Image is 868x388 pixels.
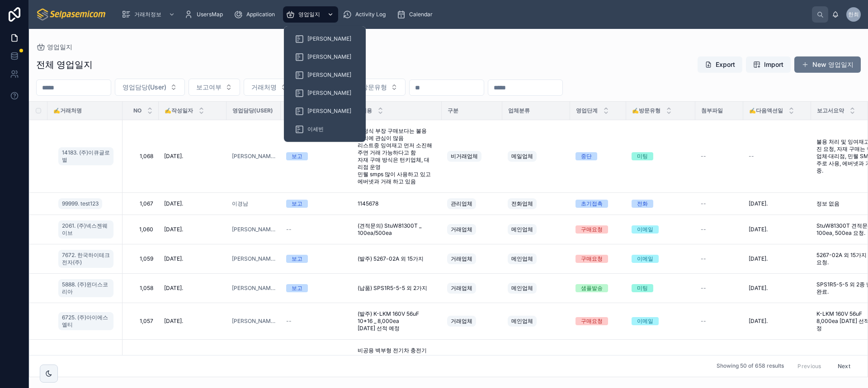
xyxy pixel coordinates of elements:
div: 구매요청 [581,317,603,325]
a: Application [231,6,281,23]
a: 이세빈 [289,121,360,137]
div: 보고 [292,284,302,292]
a: 구매요청 [576,225,621,234]
a: [DATE]. [164,226,221,233]
a: [DATE]. [749,200,806,207]
span: [DATE]. [164,153,183,160]
span: 비거래업체 [451,153,478,160]
span: 1,060 [128,226,153,233]
span: ✍️작성일자 [165,107,193,114]
a: [DATE]. [749,318,806,325]
a: -- [701,255,738,262]
a: 중단 [576,152,621,160]
div: 보고 [292,255,302,263]
span: 메인업체 [511,285,533,292]
span: [DATE]. [164,318,183,325]
a: [DATE]. [164,255,221,262]
a: 거래업체 [447,281,497,295]
a: -- [701,318,738,325]
a: 99999. test123 [58,196,117,211]
span: [DATE]. [164,200,183,207]
span: 6725. (주)아이에스엘티 [62,314,110,328]
span: ✍️거래처명 [53,107,82,114]
a: (발주) 5267-02A 외 15가지 [354,252,436,266]
a: [PERSON_NAME] [289,67,360,83]
a: (견적문의) StuW81300T _ 100ea/500ea [354,219,436,240]
a: 구매요청 [576,255,621,263]
a: 거래업체 [447,314,497,328]
a: 전화업체 [508,196,565,211]
a: New 영업일지 [794,56,861,73]
span: 7672. 한국하이테크전자(주) [62,252,110,266]
a: [DATE]. [749,285,806,292]
a: -- [286,226,343,233]
span: 이경남 [232,200,248,207]
a: [DATE]. [164,153,221,160]
a: 비거래업체 [447,149,497,164]
a: 1,058 [128,285,153,292]
span: 14183. (주)이큐글로벌 [62,149,110,164]
span: 메인업체 [511,255,533,262]
span: [PERSON_NAME] [232,285,275,292]
div: 미팅 [637,152,648,160]
a: [PERSON_NAME] [289,31,360,47]
span: 보고여부 [196,83,222,92]
button: Select Button [189,79,240,96]
span: 거래업체 [451,255,472,262]
span: -- [701,285,706,292]
a: [PERSON_NAME] [232,255,275,262]
a: -- [701,200,738,207]
a: 14183. (주)이큐글로벌 [58,145,117,167]
span: 이세빈 [307,126,324,133]
a: Activity Log [340,6,392,23]
span: 업체분류 [508,107,530,114]
div: 초기접촉 [581,200,603,208]
a: 전화 [632,200,690,208]
span: [PERSON_NAME] [307,89,351,97]
a: (발주) K-LKM 160V 56uF 10*16 _ 8,000ea [DATE] 선적 예정 [354,307,436,336]
span: 엄정식 부장 구매보다는 불용 처리에 관심이 많음 리스트중 잉여재고 먼저 소진해주면 거래 가능하다고 함 자재 구매 방식은 턴키업체, 대리점 운영 민웰 smps 많이 사용하고 있... [358,127,433,185]
span: 거래처정보 [134,11,161,18]
a: [PERSON_NAME] [232,226,275,233]
a: (납품) SPS1R5-5-5 외 2가지 [354,281,436,295]
a: 1,067 [128,200,153,207]
span: 정보 없음 [816,200,840,207]
span: 영업담당(User) [232,107,273,114]
div: 전화 [637,200,648,208]
span: [PERSON_NAME] [307,35,351,42]
span: 5888. (주)윈더스코리아 [62,281,110,295]
span: Application [246,11,275,18]
span: [DATE]. [749,200,768,207]
a: 샘플발송 [576,284,621,292]
a: 5888. (주)윈더스코리아 [58,277,117,299]
span: -- [286,318,292,325]
a: 보고 [286,284,343,292]
span: 영업단계 [576,107,598,114]
a: 14183. (주)이큐글로벌 [58,147,113,165]
a: 거래업체 [447,252,497,266]
a: 보고 [286,200,343,208]
a: 6725. (주)아이에스엘티 [58,310,117,332]
a: 1,059 [128,255,153,262]
button: Select Button [244,79,295,96]
span: 보고서요약 [817,107,844,114]
a: 구매요청 [576,317,621,325]
div: 구매요청 [581,225,603,234]
a: 이메일 [632,255,690,263]
span: [PERSON_NAME] [232,318,275,325]
img: App logo [36,7,107,22]
a: 메인업체 [508,252,565,266]
a: [PERSON_NAME] [232,153,275,160]
span: (발주) K-LKM 160V 56uF 10*16 _ 8,000ea [DATE] 선적 예정 [358,310,433,332]
div: 미팅 [637,284,648,292]
span: ✍️다음액션일 [749,107,783,114]
span: 첨부파일 [701,107,723,114]
a: 거래처정보 [119,6,179,23]
span: 메인업체 [511,318,533,325]
span: (발주) 5267-02A 외 15가지 [358,255,424,262]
